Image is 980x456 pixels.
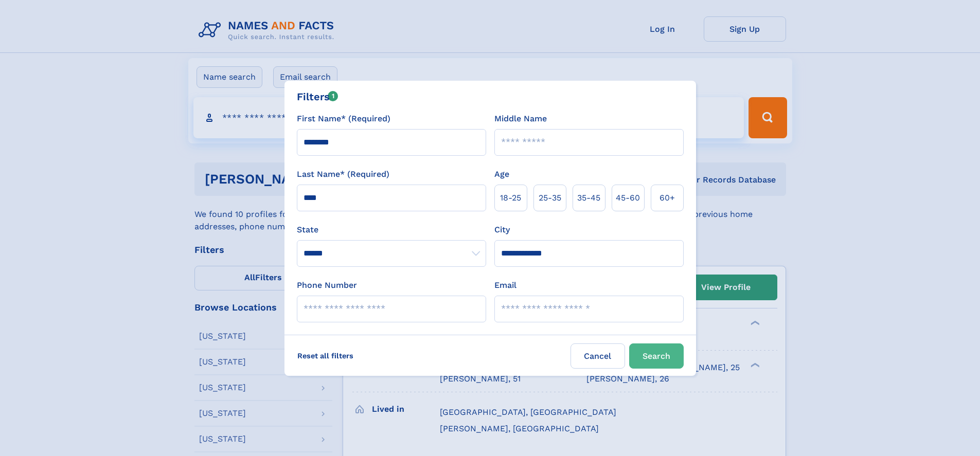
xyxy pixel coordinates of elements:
div: Filters [297,89,338,104]
span: 35‑45 [577,192,600,204]
label: Phone Number [297,279,357,291]
label: Age [494,168,509,180]
label: Reset all filters [291,343,360,368]
label: Last Name* (Required) [297,168,389,180]
label: Email [494,279,516,291]
label: Cancel [571,343,625,369]
label: State [297,224,486,236]
span: 45‑60 [616,192,640,204]
span: 25‑35 [539,192,561,204]
label: Middle Name [494,113,547,125]
span: 60+ [660,192,675,204]
label: City [494,224,510,236]
span: 18‑25 [500,192,521,204]
label: First Name* (Required) [297,113,390,125]
button: Search [629,343,684,369]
